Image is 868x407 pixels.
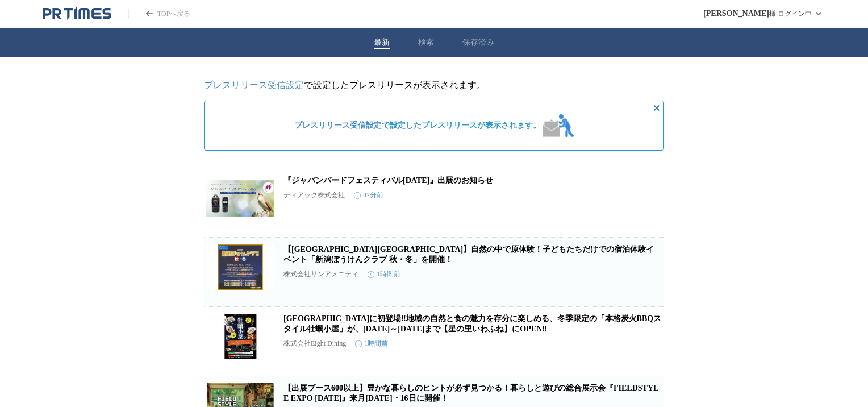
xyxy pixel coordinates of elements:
[283,269,358,279] p: 株式会社サンアメニティ
[294,121,541,131] span: で設定したプレスリリースが表示されます。
[462,38,494,48] button: 保存済み
[283,384,658,402] a: 【出展ブース600以上】豊かな暮らしのヒントが必ず見つかる！暮らしと遊びの総合展示会『FIELDSTYLE EXPO [DATE]』来月[DATE]・16日に開催！
[206,176,274,221] img: 『ジャパンバードフェスティバル2025』出展のお知らせ
[43,7,111,20] a: PR TIMESのトップページはこちら
[294,121,382,130] a: プレスリリース受信設定
[650,101,663,115] button: 非表示にする
[206,244,274,290] img: 【新潟県胎内市】自然の中で原体験！子どもたちだけでの宿泊体験イベント「新潟ぼうけんクラブ 秋・冬」を開催！
[283,190,345,200] p: ティアック株式会社
[204,80,304,90] a: プレスリリース受信設定
[354,190,383,200] time: 47分前
[283,245,654,264] a: 【[GEOGRAPHIC_DATA][GEOGRAPHIC_DATA]】自然の中で原体験！子どもたちだけでの宿泊体験イベント「新潟ぼうけんクラブ 秋・冬」を開催！
[204,80,664,92] p: で設定したプレスリリースが表示されます。
[418,38,434,48] button: 検索
[703,9,769,18] span: [PERSON_NAME]
[283,176,493,185] a: 『ジャパンバードフェスティバル[DATE]』出展のお知らせ
[128,9,190,19] a: PR TIMESのトップページはこちら
[206,314,274,359] img: 交野市に初登場‼地域の自然と食の魅力を存分に楽しめる、冬季限定の「本格炭火BBQスタイル牡蠣小屋」が、2025年11月15日（土）～12月27日（土）まで【星の里いわふね】にOPEN‼
[368,269,400,279] time: 1時間前
[374,38,390,48] button: 最新
[283,339,346,348] p: 株式会社Eight Dining
[283,314,661,333] a: [GEOGRAPHIC_DATA]に初登場‼地域の自然と食の魅力を存分に楽しめる、冬季限定の「本格炭火BBQスタイル牡蠣小屋」が、[DATE]～[DATE]まで【星の里いわふね】にOPEN‼
[355,339,388,348] time: 1時間前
